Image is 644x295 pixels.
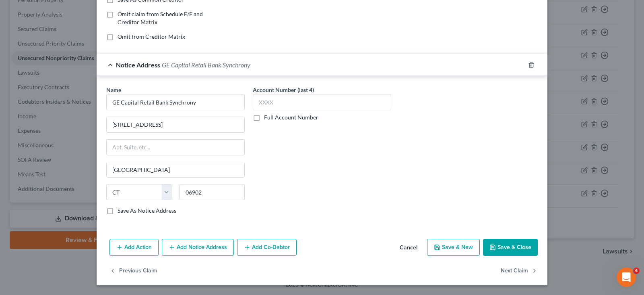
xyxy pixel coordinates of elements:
button: Next Claim [501,262,538,279]
span: 4 [633,268,640,274]
span: Name [106,86,121,93]
input: Enter address... [107,117,244,132]
button: Save & New [427,239,480,256]
input: Apt, Suite, etc... [107,140,244,155]
button: Add Action [109,239,159,256]
button: Cancel [393,240,424,256]
button: Add Notice Address [162,239,234,256]
span: Notice Address [116,61,160,69]
label: Account Number (last 4) [253,86,314,94]
span: GE Capital Retail Bank Synchrony [162,61,250,69]
input: Search by name... [106,94,245,110]
label: Save As Notice Address [118,207,176,215]
button: Previous Claim [109,262,157,279]
button: Add Co-Debtor [237,239,297,256]
input: Enter city... [107,162,244,178]
input: Enter zip.. [180,184,245,200]
button: Save & Close [483,239,538,256]
label: Full Account Number [264,113,318,121]
input: XXXX [253,94,391,110]
iframe: Intercom live chat [617,268,636,287]
span: Omit claim from Schedule E/F and Creditor Matrix [118,10,203,25]
span: Omit from Creditor Matrix [118,33,185,40]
